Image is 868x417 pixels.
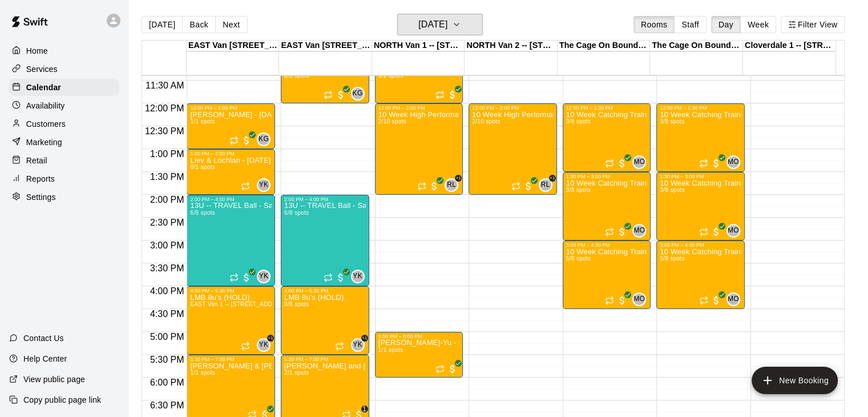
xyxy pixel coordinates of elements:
[656,172,745,240] div: 1:30 PM – 3:00 PM: 10 Week Catching Training ( 2013 / 2014’s ) Boundary x Manabu Ogawa
[566,174,648,179] div: 1:30 PM – 3:00 PM
[563,172,651,240] div: 1:30 PM – 3:00 PM: 10 Week Catching Training ( 2013 / 2014’s ) Boundary x Manabu Ogawa
[726,224,740,238] div: Manabu Ogawa
[616,295,628,306] span: All customers have paid
[190,118,215,125] span: 1/1 spots filled
[284,356,366,362] div: 5:30 PM – 7:00 PM
[9,115,119,133] a: Customers
[429,181,440,192] span: All customers have paid
[353,339,362,351] span: YK
[324,90,333,99] span: Recurring event
[563,103,651,172] div: 12:00 PM – 1:30 PM: 10 Week Catching Training ( 2011 / 2012’s ) Boundary x Manabu Ogawa
[752,367,838,394] button: add
[710,295,722,306] span: All customers have paid
[281,286,369,355] div: 4:00 PM – 5:30 PM: LMB 8u's (HOLD)
[616,226,628,238] span: All customers have paid
[190,105,272,111] div: 12:00 PM – 1:00 PM
[637,292,646,306] span: Manabu Ogawa
[26,173,55,185] p: Reports
[9,152,119,169] div: Retail
[375,332,463,378] div: 5:00 PM – 6:00 PM: Cannon Yuda-Yu - Saturdays (8wks) @ North Van
[241,342,250,351] span: Recurring event
[259,271,269,282] span: YK
[9,97,119,114] a: Availability
[605,159,614,168] span: Recurring event
[284,370,309,376] span: 2/1 spots filled
[261,338,271,352] span: Yuma Kiyono & 1 other
[740,16,776,33] button: Week
[566,118,591,125] span: 3/8 spots filled
[187,103,275,149] div: 12:00 PM – 1:00 PM: Felix Goranson - Sat, Oct18-Dec20 @ East Van (10wks)
[731,224,740,238] span: Manabu Ogawa
[26,100,65,111] p: Availability
[284,197,366,202] div: 2:00 PM – 4:00 PM
[279,41,372,51] div: EAST Van [STREET_ADDRESS]
[378,105,460,111] div: 12:00 PM – 2:00 PM
[378,73,403,79] span: 1/1 spots filled
[566,242,648,248] div: 3:00 PM – 4:30 PM
[356,270,365,283] span: Yuma Kiyono
[447,363,458,375] span: All customers have paid
[558,41,651,51] div: The Cage On Boundary 1 -- [STREET_ADDRESS] ([PERSON_NAME] & [PERSON_NAME]), [GEOGRAPHIC_DATA]
[147,172,187,182] span: 1:30 PM
[469,103,557,195] div: 12:00 PM – 2:00 PM: 10 Week High Performance Training ( 2013 / 2014’s ) North Shore Baseball x T2...
[632,224,646,238] div: Manabu Ogawa
[660,105,741,111] div: 12:00 PM – 1:30 PM
[660,242,741,248] div: 3:00 PM – 4:30 PM
[26,118,66,130] p: Customers
[417,182,426,191] span: Recurring event
[711,16,741,33] button: Day
[632,155,646,169] div: Manabu Ogawa
[23,332,64,344] p: Contact Us
[9,42,119,59] div: Home
[699,159,708,168] span: Recurring event
[26,191,56,203] p: Settings
[566,255,591,262] span: 5/8 spots filled
[656,240,745,309] div: 3:00 PM – 4:30 PM: 10 Week Catching Training ( 2015 / 2016 ) Boundary x Manabu Ogawa
[9,189,119,206] a: Settings
[447,89,458,101] span: All customers have paid
[726,155,740,169] div: Manabu Ogawa
[361,335,368,342] span: +1
[449,178,458,192] span: Ryan Leonard & 1 other
[372,41,465,51] div: NORTH Van 1 -- [STREET_ADDRESS]
[472,105,554,111] div: 12:00 PM – 2:00 PM
[142,126,187,136] span: 12:30 PM
[616,158,628,169] span: All customers have paid
[147,263,187,273] span: 3:30 PM
[241,182,250,191] span: Recurring event
[633,157,645,168] span: MO
[335,89,346,101] span: All customers have paid
[465,41,558,51] div: NORTH Van 2 -- [STREET_ADDRESS]
[187,286,275,355] div: 4:00 PM – 5:30 PM: LMB 8u's (HOLD)
[539,178,552,192] div: Ryan Leonard
[190,151,272,157] div: 1:00 PM – 2:00 PM
[378,118,406,125] span: 2/10 spots filled
[472,118,500,125] span: 2/10 spots filled
[710,158,722,169] span: All customers have paid
[9,170,119,187] div: Reports
[633,16,675,33] button: Rooms
[9,61,119,78] a: Services
[511,182,520,191] span: Recurring event
[142,103,187,113] span: 12:00 PM
[23,394,101,406] p: Copy public page link
[23,353,67,364] p: Help Center
[26,63,58,75] p: Services
[259,134,269,145] span: KG
[261,178,271,192] span: Yuma Kiyono
[190,370,215,376] span: 1/1 spots filled
[656,103,745,172] div: 12:00 PM – 1:30 PM: 10 Week Catching Training ( 2011 / 2012’s ) Boundary x Manabu Ogawa
[435,90,445,99] span: Recurring event
[351,270,365,283] div: Yuma Kiyono
[257,270,271,283] div: Yuma Kiyono
[147,355,187,364] span: 5:30 PM
[335,342,344,351] span: Recurring event
[147,195,187,205] span: 2:00 PM
[731,155,740,169] span: Manabu Ogawa
[284,301,309,307] span: 0/8 spots filled
[699,296,708,305] span: Recurring event
[241,135,252,146] span: All customers have paid
[728,225,739,236] span: MO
